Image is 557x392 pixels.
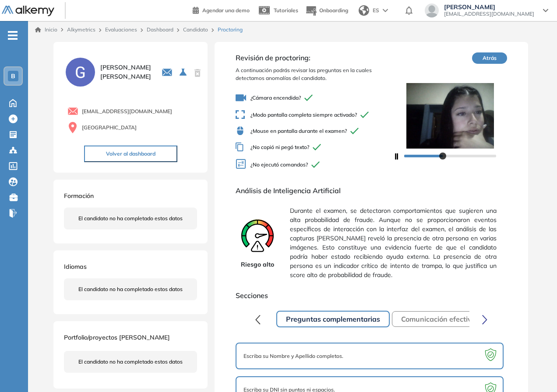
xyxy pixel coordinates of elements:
img: world [359,5,369,16]
span: Análisis de Inteligencia Artificial [236,185,507,196]
span: Durante el examen, se detectaron comportamientos que sugieren una alta probabilidad de fraude. Au... [290,203,496,283]
button: Comunicación efectiva | Banco Provincia [392,311,545,327]
span: Escriba su Nombre y Apellido completos. [243,352,343,360]
span: [EMAIL_ADDRESS][DOMAIN_NAME] [444,10,534,17]
span: Portfolio/proyectos [PERSON_NAME] [64,333,170,341]
button: Preguntas complementarias [276,311,390,327]
a: Dashboard [147,26,173,33]
a: Inicio [35,26,57,34]
span: Revisión de proctoring: [236,52,393,63]
span: Formación [64,192,94,200]
button: Onboarding [305,1,348,20]
span: ¿No copió ni pegó texto? [236,142,393,152]
span: Riesgo alto [241,260,274,269]
span: Agendar una demo [202,7,250,14]
span: ¿Mouse en pantalla durante el examen? [236,126,393,135]
span: ¿No ejecutó comandos? [236,159,393,171]
button: Atrás [472,52,507,64]
span: [EMAIL_ADDRESS][DOMAIN_NAME] [82,108,172,115]
span: El candidato no ha completado estos datos [78,358,183,366]
span: ¿Modo pantalla completa siempre activado? [236,110,393,119]
img: PROFILE_MENU_LOGO_USER [64,56,96,88]
img: Logo [2,6,54,17]
img: arrow [383,9,388,12]
span: ES [373,7,379,14]
span: [GEOGRAPHIC_DATA] [82,124,137,132]
span: Tutoriales [274,7,298,14]
span: [PERSON_NAME] [PERSON_NAME] [100,63,151,81]
span: El candidato no ha completado estos datos [78,215,183,222]
span: A continuación podrás revisar las preguntas en la cuales detectamos anomalías del candidato. [236,66,393,82]
i: - [8,35,18,36]
button: Volver al dashboard [84,146,177,162]
a: Evaluaciones [105,26,137,33]
span: Onboarding [319,7,348,14]
span: El candidato no ha completado estos datos [78,285,183,293]
a: Agendar una demo [193,4,250,15]
span: Alkymetrics [67,26,95,33]
span: ¿Cámara encendida? [236,93,393,103]
span: Idiomas [64,263,87,271]
span: Secciones [236,290,507,301]
span: [PERSON_NAME] [444,3,534,10]
a: Candidato [183,26,208,33]
span: B [11,73,15,80]
span: Proctoring [218,26,243,34]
